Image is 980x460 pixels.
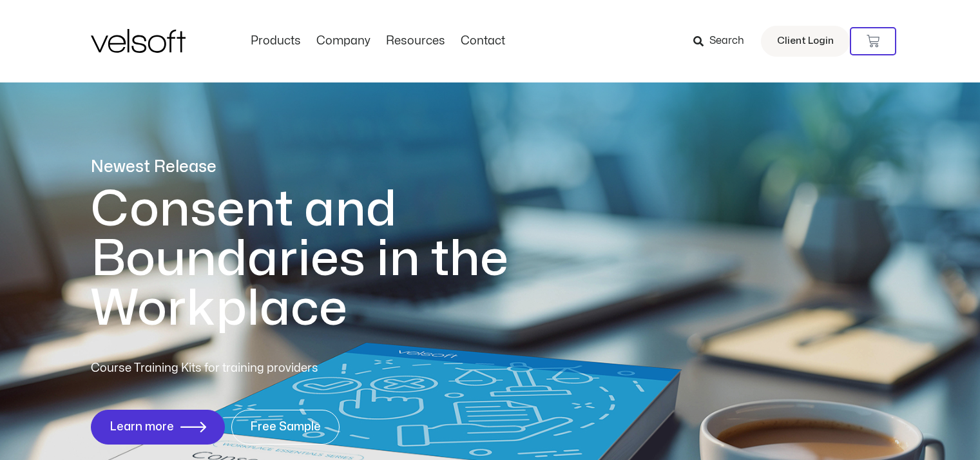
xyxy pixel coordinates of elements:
[693,30,753,52] a: Search
[453,34,513,48] a: ContactMenu Toggle
[243,34,309,48] a: ProductsMenu Toggle
[231,410,340,445] a: Free Sample
[91,29,186,53] img: Velsoft Training Materials
[309,34,378,48] a: CompanyMenu Toggle
[110,421,174,434] span: Learn more
[761,26,850,57] a: Client Login
[378,34,453,48] a: ResourcesMenu Toggle
[91,410,225,445] a: Learn more
[243,34,513,48] nav: Menu
[777,33,834,50] span: Client Login
[709,33,744,50] span: Search
[250,421,321,434] span: Free Sample
[91,185,561,334] h1: Consent and Boundaries in the Workplace
[91,156,561,178] p: Newest Release
[91,359,412,378] p: Course Training Kits for training providers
